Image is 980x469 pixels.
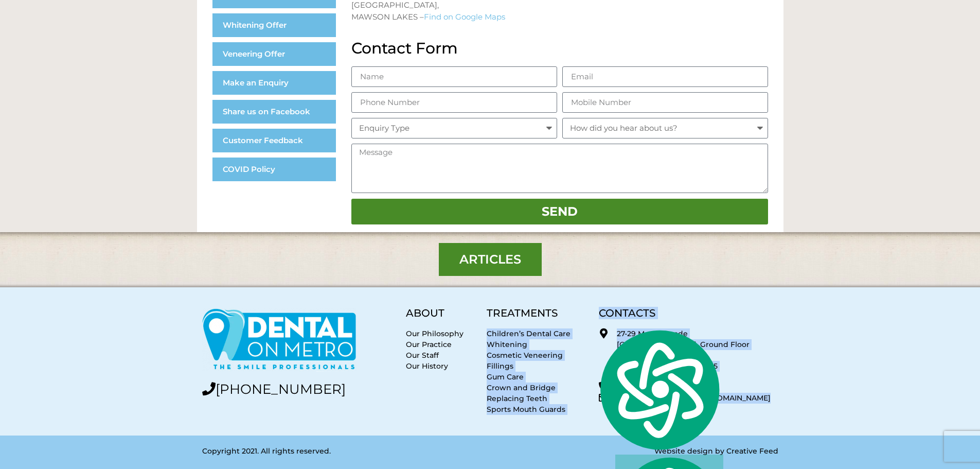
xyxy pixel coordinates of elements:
button: Send [351,199,768,224]
a: Crown and Bridge [487,383,556,392]
h5: ABOUT [406,308,476,318]
a: COVID Policy [212,158,336,181]
a: Cosmetic Veneering [487,351,563,360]
a: Articles [439,243,542,276]
a: Sports Mouth Guards [487,405,565,414]
span: Send [542,205,578,218]
a: Share us on Facebook [212,100,336,124]
input: Phone Number [351,92,557,113]
a: Children’s Dental Care [487,329,571,338]
a: Fillings [487,361,513,371]
a: [PHONE_NUMBER] [202,381,346,397]
p: Copyright 2021. All rights reserved. [202,446,485,457]
input: Email [562,66,768,87]
a: Gum Care [487,372,524,381]
a: Veneering Offer [212,42,336,66]
img: logo.svg [595,327,723,453]
a: Our History [406,361,448,371]
h5: CONTACTS [599,308,778,318]
a: Our Philosophy [406,329,464,338]
a: Replacing Teeth [487,394,547,403]
h2: Contact Form [351,41,768,56]
p: Website design by Creative Feed [495,446,778,457]
input: Name [351,66,557,87]
a: Find on Google Maps [424,12,505,22]
span: Articles [459,253,521,266]
a: Our Staff [406,351,439,360]
input: Mobile Number [562,92,768,113]
a: Our Practice [406,340,452,349]
h5: TREATMENTS [487,308,589,318]
img: Dental on Metro [202,308,357,372]
a: Whitening Offer [212,13,336,37]
a: Customer Feedback [212,129,336,152]
a: Make an Enquiry [212,71,336,95]
form: Contact Form [351,66,768,230]
a: Whitening [487,340,527,349]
